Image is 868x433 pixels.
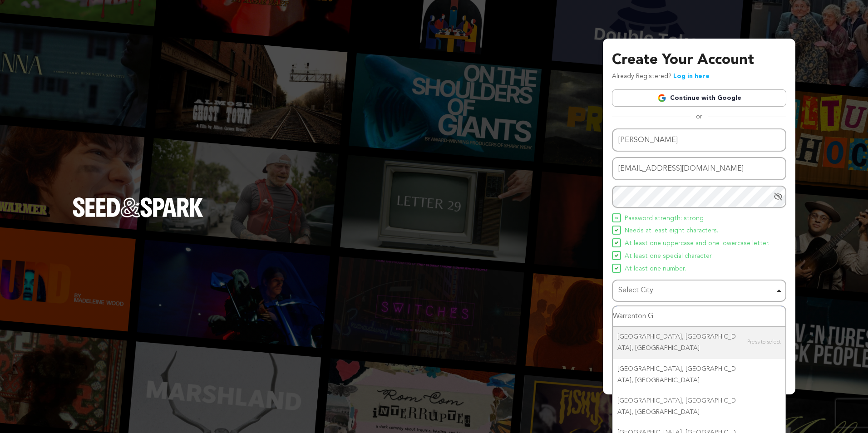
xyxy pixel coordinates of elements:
img: Seed&Spark Logo [73,197,203,217]
span: At least one uppercase and one lowercase letter. [625,238,769,249]
img: Seed&Spark Icon [615,266,618,270]
span: Needs at least eight characters. [625,226,718,236]
input: Name [612,128,786,152]
div: [GEOGRAPHIC_DATA], [GEOGRAPHIC_DATA], [GEOGRAPHIC_DATA] [613,359,785,391]
img: Seed&Spark Icon [615,241,618,245]
a: Continue with Google [612,89,786,107]
a: Seed&Spark Homepage [73,197,203,236]
p: Already Registered? [612,71,710,82]
a: Hide Password [774,192,783,201]
div: [GEOGRAPHIC_DATA], [GEOGRAPHIC_DATA], [GEOGRAPHIC_DATA] [613,327,785,359]
a: Log in here [673,73,710,79]
input: Email address [612,157,786,180]
img: Seed&Spark Icon [615,216,618,220]
div: [GEOGRAPHIC_DATA], [GEOGRAPHIC_DATA], [GEOGRAPHIC_DATA] [613,391,785,423]
span: or [690,112,708,121]
img: Google logo [657,93,666,103]
span: Password strength: strong [625,213,704,224]
div: Select City [618,284,774,297]
h3: Create Your Account [612,49,786,71]
img: Seed&Spark Icon [615,228,618,232]
span: At least one special character. [625,251,713,262]
input: Select City [613,306,785,327]
span: At least one number. [625,264,686,275]
img: Seed&Spark Icon [615,254,618,257]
